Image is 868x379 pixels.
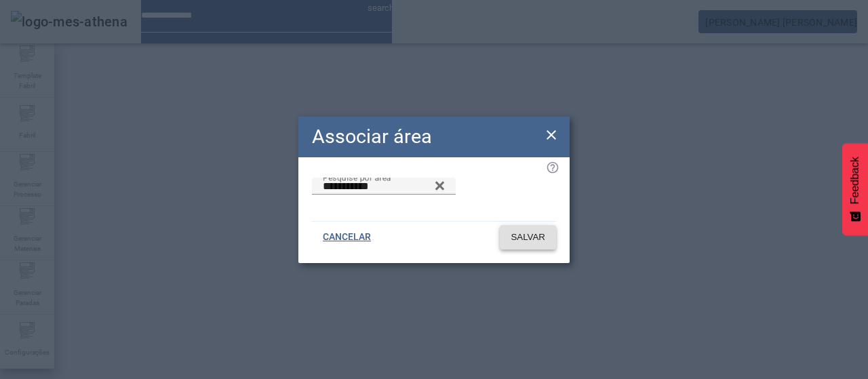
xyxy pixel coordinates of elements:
button: CANCELAR [312,225,382,250]
span: CANCELAR [323,231,371,244]
h2: Associar área [312,122,432,151]
span: Feedback [849,157,861,204]
mat-label: Pesquise por área [323,172,391,182]
button: Feedback - Mostrar pesquisa [842,143,868,235]
button: SALVAR [500,225,556,250]
input: Number [323,178,445,195]
span: SALVAR [511,231,545,244]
